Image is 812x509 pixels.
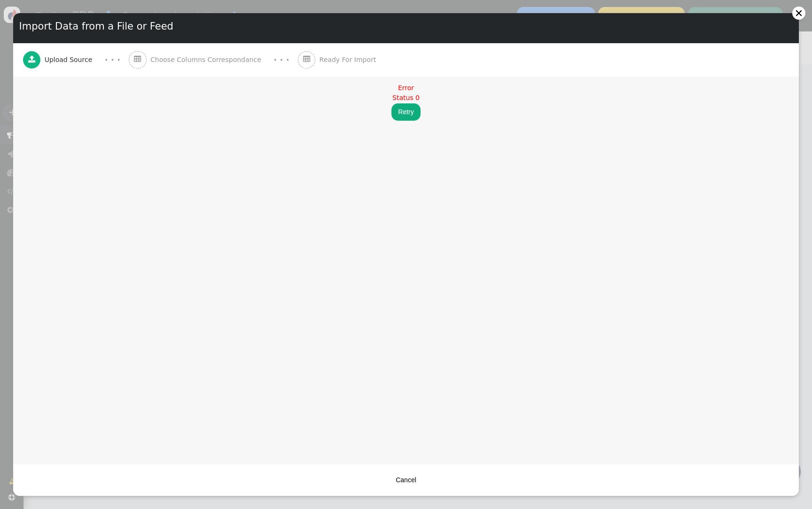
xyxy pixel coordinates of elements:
span:  [28,55,36,63]
div: Status 0 [20,93,792,103]
div: Import Data from a File or Feed [13,13,799,40]
span: Upload Source [45,55,96,65]
div: · · · [105,54,120,66]
span:  [134,55,141,63]
a:  Ready For Import [298,43,397,77]
button: Cancel [389,471,423,488]
a:  Upload Source · · · [23,43,129,77]
span: Ready For Import [320,55,380,65]
button: Retry [391,103,420,120]
div: · · · [273,54,289,66]
span: Choose Columns Correspondance [150,55,265,65]
a:  Choose Columns Correspondance · · · [129,43,298,77]
span:  [303,55,311,63]
div: Error [13,77,799,128]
